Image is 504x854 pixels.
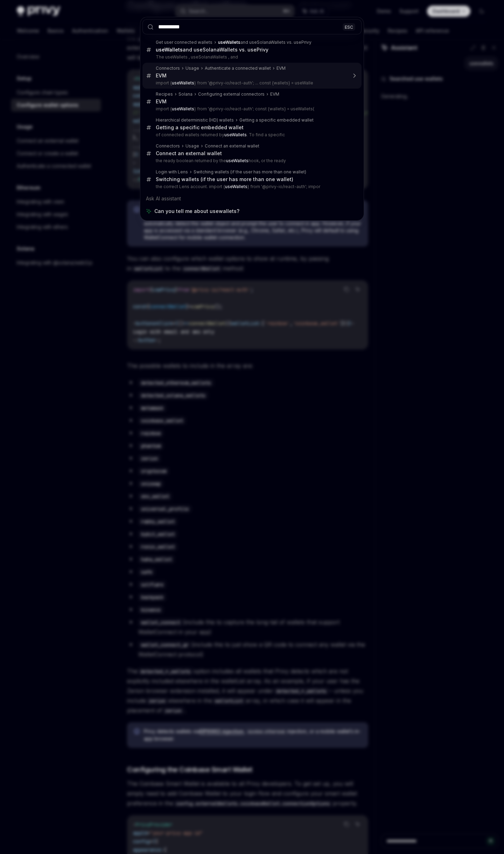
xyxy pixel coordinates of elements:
div: Login with Lens [156,169,188,175]
div: Hierarchical deterministic (HD) wallets [156,117,234,123]
div: EVM [156,73,167,79]
p: The useWallets , useSolanaWallets , and [156,54,347,60]
p: import { } from '@privy-io/react-auth'; const {wallets} = useWallets( [156,106,347,112]
div: Usage [185,66,199,71]
div: Recipes [156,91,173,97]
div: Getting a specific embedded wallet [156,124,244,131]
div: EVM [276,66,286,71]
b: useWallets [226,158,248,163]
p: import { } from '@privy-io/react-auth'; ... const {wallets} = useWalle [156,80,347,86]
p: the ready boolean returned by the hook, or the ready [156,158,347,164]
div: Usage [185,143,199,149]
div: Connectors [156,66,180,71]
div: Connectors [156,143,180,149]
div: and useSolanaWallets vs. usePrivy [156,47,268,53]
p: of connected wallets returned by . To find a specific [156,132,347,138]
span: Can you tell me about usewallets? [154,208,239,215]
div: Get user connected wallets [156,40,212,45]
div: Switching wallets (if the user has more than one wallet) [194,169,306,175]
div: and useSolanaWallets vs. usePrivy [218,40,311,45]
b: useWallets [172,106,194,111]
b: useWallets [225,184,247,189]
div: Switching wallets (if the user has more than one wallet) [156,176,293,182]
p: the correct Lens account. import { } from '@privy-io/react-auth'; impor [156,184,347,190]
b: useWallets [224,132,247,137]
div: Ask AI assistant [142,192,362,205]
div: EVM [270,91,279,97]
div: Solana [178,91,192,97]
b: useWallets [156,47,183,53]
div: ESC [343,23,355,30]
div: EVM [156,98,167,105]
b: useWallets [172,80,194,85]
div: Configuring external connectors [198,91,265,97]
b: useWallets [218,40,240,45]
div: Connect an external wallet [156,150,222,157]
div: Authenticate a connected wallet [205,66,271,71]
div: Getting a specific embedded wallet [239,117,314,123]
div: Connect an external wallet [205,143,259,149]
